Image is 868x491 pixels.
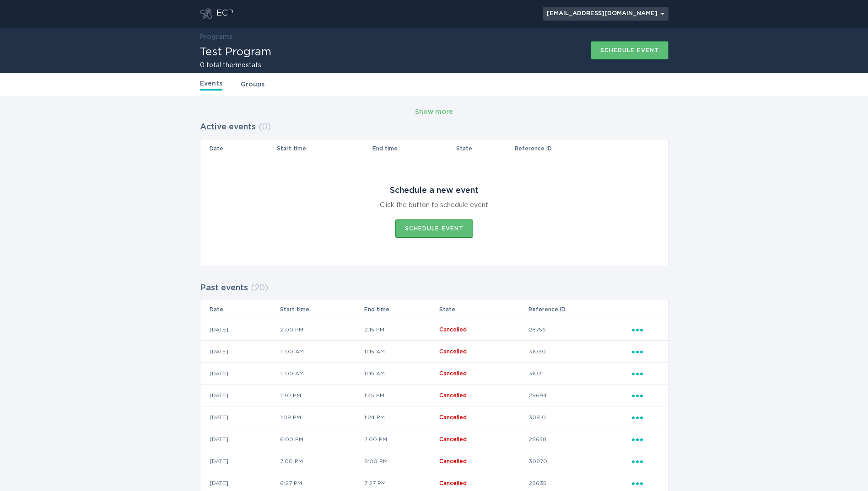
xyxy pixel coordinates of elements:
[543,7,669,21] div: Popover menu
[439,371,467,376] span: Cancelled
[200,450,668,472] tr: 5d4eced92b5e48b08a4912069bf42f3f
[390,186,479,196] div: Schedule a new event
[632,390,659,400] div: Popover menu
[280,428,364,450] td: 6:00 PM
[543,7,669,21] button: Open user account details
[280,406,364,428] td: 1:09 PM
[216,8,233,19] div: ECP
[280,341,364,363] td: 11:00 AM
[528,384,631,406] td: 28694
[280,300,364,319] th: Start time
[439,437,467,442] span: Cancelled
[372,139,456,158] th: End time
[200,428,668,450] tr: fbf13a2f044d4153897af626148b5b4b
[200,384,280,406] td: [DATE]
[439,327,467,332] span: Cancelled
[439,459,467,464] span: Cancelled
[632,368,659,379] div: Popover menu
[200,406,668,428] tr: 26f846e47cc84cf084f01c40c005bf56
[280,363,364,384] td: 11:00 AM
[405,226,464,231] div: Schedule event
[632,434,659,444] div: Popover menu
[632,347,659,357] div: Popover menu
[547,11,664,16] div: [EMAIL_ADDRESS][DOMAIN_NAME]
[280,450,364,472] td: 7:00 PM
[415,107,453,117] div: Show more
[200,139,668,158] tr: Table Headers
[439,300,528,319] th: State
[415,105,453,119] button: Show more
[200,363,280,384] td: [DATE]
[280,319,364,341] td: 2:00 PM
[241,80,264,90] a: Groups
[200,47,271,58] h1: Test Program
[364,450,439,472] td: 8:00 PM
[514,139,631,158] th: Reference ID
[259,123,271,131] span: ( 0 )
[364,319,439,341] td: 2:15 PM
[364,341,439,363] td: 11:15 AM
[200,341,668,363] tr: 1a3d54d7fa734022bd43a92e3a28428a
[600,48,659,53] div: Schedule event
[632,325,659,335] div: Popover menu
[200,280,248,296] h2: Past events
[200,119,256,135] h2: Active events
[632,456,659,466] div: Popover menu
[439,415,467,420] span: Cancelled
[528,341,631,363] td: 31030
[364,384,439,406] td: 1:45 PM
[280,384,364,406] td: 1:30 PM
[200,300,280,319] th: Date
[395,219,473,238] button: Schedule event
[528,450,631,472] td: 30870
[456,139,514,158] th: State
[200,79,222,91] a: Events
[439,349,467,354] span: Cancelled
[200,363,668,384] tr: 1f60d1ef0d9f4cb3b6247fad632ea0e4
[632,412,659,422] div: Popover menu
[251,284,268,292] span: ( 20 )
[632,478,659,488] div: Popover menu
[200,406,280,428] td: [DATE]
[200,139,277,158] th: Date
[200,8,212,19] button: Go to dashboard
[200,34,232,40] a: Programs
[439,480,467,486] span: Cancelled
[200,341,280,363] td: [DATE]
[200,319,668,341] tr: 9c94655681404001bb9b6ee5353900cc
[200,319,280,341] td: [DATE]
[200,428,280,450] td: [DATE]
[364,428,439,450] td: 7:00 PM
[200,384,668,406] tr: 977a8c299a6d4d4bae2186839c9c1f45
[364,406,439,428] td: 1:24 PM
[364,363,439,384] td: 11:15 AM
[364,300,439,319] th: End time
[528,363,631,384] td: 31031
[528,300,631,319] th: Reference ID
[439,393,467,398] span: Cancelled
[528,319,631,341] td: 28756
[380,200,488,210] div: Click the button to schedule event
[528,406,631,428] td: 30910
[200,300,668,319] tr: Table Headers
[200,450,280,472] td: [DATE]
[276,139,372,158] th: Start time
[200,62,271,69] h2: 0 total thermostats
[591,41,669,59] button: Schedule event
[528,428,631,450] td: 28658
